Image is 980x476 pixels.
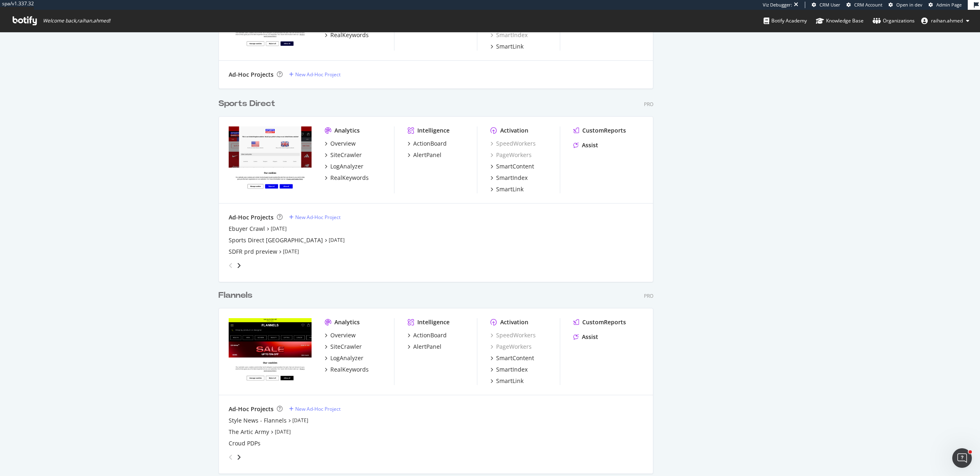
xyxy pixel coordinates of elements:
[325,354,363,362] a: LogAnalyzer
[229,126,312,193] img: sportsdirect.com
[330,365,369,374] div: RealKeywords
[644,292,653,299] div: Pro
[292,417,308,424] a: [DATE]
[229,405,274,413] div: Ad-Hoc Projects
[289,405,341,412] a: New Ad-Hoc Project
[236,453,242,461] div: angle-right
[490,343,532,351] a: PageWorkers
[413,151,441,159] div: AlertPanel
[931,17,963,24] span: raihan.ahmed
[417,318,450,326] div: Intelligence
[490,331,536,339] a: SpeedWorkers
[496,377,523,385] div: SmartLink
[854,2,882,8] span: CRM Account
[325,365,369,374] a: RealKeywords
[271,225,287,232] a: [DATE]
[490,139,536,148] a: SpeedWorkers
[218,98,275,110] div: Sports Direct
[490,377,523,385] a: SmartLink
[218,290,252,301] div: Flannels
[413,331,447,339] div: ActionBoard
[573,141,598,149] a: Assist
[330,31,369,39] div: RealKeywords
[500,126,528,135] div: Activation
[229,416,287,425] div: Style News - Flannels
[873,10,915,32] a: Organizations
[496,42,523,51] div: SmartLink
[330,139,356,148] div: Overview
[218,290,256,301] a: Flannels
[500,318,528,326] div: Activation
[490,365,528,374] a: SmartIndex
[496,162,534,170] div: SmartContent
[490,31,528,39] a: SmartIndex
[236,261,242,270] div: angle-right
[229,318,312,384] img: flannels.com
[225,259,236,272] div: angle-left
[896,2,922,8] span: Open in dev
[325,162,363,170] a: LogAnalyzer
[846,2,882,8] a: CRM Account
[295,71,341,78] div: New Ad-Hoc Project
[408,331,447,339] a: ActionBoard
[496,365,528,374] div: SmartIndex
[330,343,362,351] div: SiteCrawler
[325,174,369,182] a: RealKeywords
[325,31,369,39] a: RealKeywords
[330,162,363,170] div: LogAnalyzer
[764,17,807,25] div: Botify Academy
[952,448,972,468] iframe: Intercom live chat
[812,2,840,8] a: CRM User
[229,428,269,436] a: The Artic Army
[289,71,341,78] a: New Ad-Hoc Project
[325,139,356,148] a: Overview
[582,126,626,135] div: CustomReports
[225,451,236,464] div: angle-left
[229,248,277,256] a: SDFR prd preview
[936,2,962,8] span: Admin Page
[325,331,356,339] a: Overview
[325,343,362,351] a: SiteCrawler
[334,318,360,326] div: Analytics
[413,343,441,351] div: AlertPanel
[330,331,356,339] div: Overview
[929,2,962,8] a: Admin Page
[295,214,341,221] div: New Ad-Hoc Project
[496,354,534,362] div: SmartContent
[582,318,626,326] div: CustomReports
[417,126,450,135] div: Intelligence
[229,71,274,79] div: Ad-Hoc Projects
[229,439,261,447] a: Croud PDPs
[490,162,534,170] a: SmartContent
[229,213,274,221] div: Ad-Hoc Projects
[582,141,598,149] div: Assist
[229,225,265,233] a: Ebuyer Crawl
[218,98,278,110] a: Sports Direct
[582,333,598,341] div: Assist
[816,10,864,32] a: Knowledge Base
[496,185,523,193] div: SmartLink
[334,126,360,135] div: Analytics
[43,18,110,24] span: Welcome back, raihan.ahmed !
[490,42,523,51] a: SmartLink
[408,139,447,148] a: ActionBoard
[490,354,534,362] a: SmartContent
[873,17,915,25] div: Organizations
[329,237,345,244] a: [DATE]
[490,151,532,159] a: PageWorkers
[644,101,653,108] div: Pro
[408,151,441,159] a: AlertPanel
[229,236,323,244] a: Sports Direct [GEOGRAPHIC_DATA]
[764,10,807,32] a: Botify Academy
[289,214,341,221] a: New Ad-Hoc Project
[889,2,922,8] a: Open in dev
[330,354,363,362] div: LogAnalyzer
[283,248,299,255] a: [DATE]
